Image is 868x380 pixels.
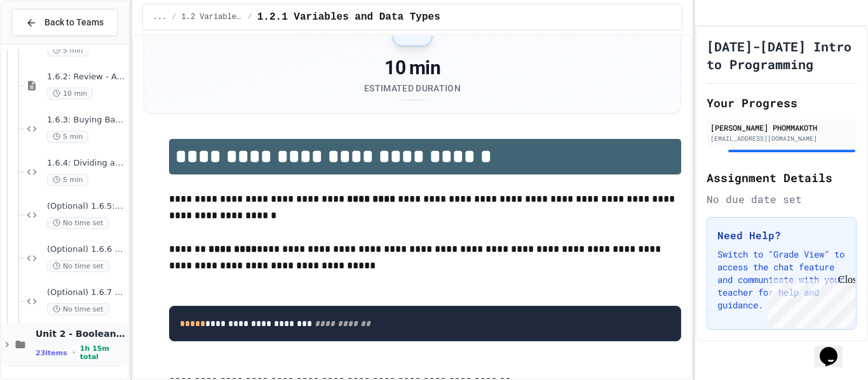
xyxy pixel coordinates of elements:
span: (Optional) 1.6.7 Distance Calculator [47,287,126,298]
span: 10 min [47,88,93,100]
iframe: chat widget [815,329,855,367]
div: [EMAIL_ADDRESS][DOMAIN_NAME] [710,134,853,143]
div: [PERSON_NAME] PHOMMAKOTH [710,122,853,133]
span: (Optional) 1.6.6 Gym Membership Calculator [47,244,126,255]
span: 1h 15m total [80,344,126,361]
span: 5 min [47,44,88,56]
div: 10 min [364,56,461,79]
span: 1.6.4: Dividing a Number [47,158,126,169]
iframe: chat widget [763,274,855,328]
h2: Assignment Details [707,169,857,187]
span: / [172,12,176,22]
button: Back to Teams [11,9,118,36]
h1: [DATE]-[DATE] Intro to Programming [707,37,857,73]
div: No due date set [707,192,857,207]
span: • [72,348,75,358]
span: 5 min [47,131,88,143]
h3: Need Help? [717,228,846,243]
p: Switch to "Grade View" to access the chat feature and communicate with your teacher for help and ... [717,248,846,311]
span: 1.2 Variables and Data Types [182,12,243,22]
span: 1.6.2: Review - Advanced Math [47,72,126,82]
span: 23 items [36,349,67,357]
span: 1.6.3: Buying Basketballs [47,115,126,126]
span: Back to Teams [44,16,104,29]
span: No time set [47,303,109,315]
span: No time set [47,260,109,272]
span: 5 min [47,174,88,186]
span: ... [153,12,167,22]
div: Estimated Duration [364,82,461,95]
span: (Optional) 1.6.5: Power Calculation Fix [47,201,126,212]
h2: Your Progress [707,94,857,112]
span: Unit 2 - Boolean Expressions and If Statements [36,328,126,339]
div: Chat with us now!Close [5,5,88,81]
span: / [248,12,252,22]
span: 1.2.1 Variables and Data Types [257,10,440,25]
span: No time set [47,217,109,229]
